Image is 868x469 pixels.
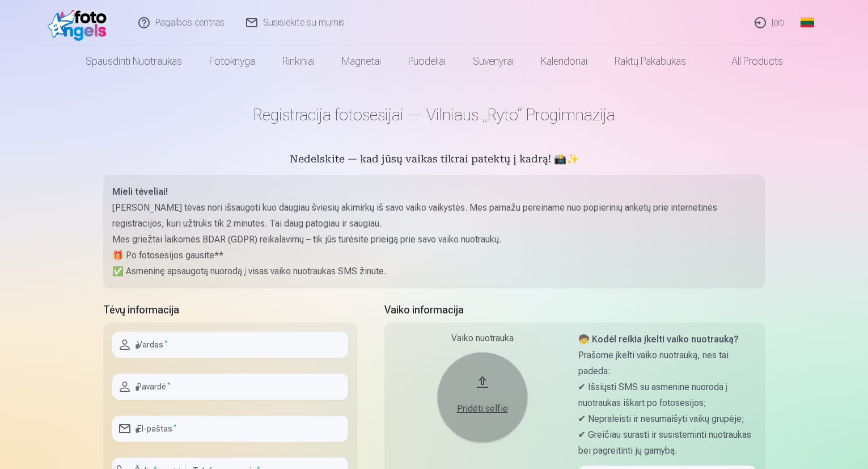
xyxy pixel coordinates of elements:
[48,5,113,41] img: /fa2
[578,334,739,345] strong: 🧒 Kodėl reikia įkelti vaiko nuotrauką?
[328,45,395,77] a: Magnetai
[112,263,756,279] p: ✅ Asmeninę apsaugotą nuorodą į visas vaiko nuotraukas SMS žinute.
[578,411,756,427] p: ✔ Nepraleisti ir nesumaišyti vaikų grupėje;
[700,45,797,77] a: All products
[601,45,700,77] a: Raktų pakabukas
[103,152,765,168] h5: Nedelskite — kad jūsų vaikas tikrai patektų į kadrą! 📸✨
[448,402,516,416] div: Pridėti selfie
[384,302,765,318] h5: Vaiko informacija
[112,248,756,263] p: 🎁 Po fotosesijos gausite**
[578,379,756,411] p: ✔ Išsiųsti SMS su asmenine nuoroda į nuotraukas iškart po fotosesijos;
[437,352,528,443] button: Pridėti selfie
[459,45,527,77] a: Suvenyrai
[112,186,168,197] strong: Mieli tėveliai!
[103,104,765,125] h1: Registracija fotosesijai — Vilniaus „Ryto“ Progimnazija
[103,302,357,318] h5: Tėvų informacija
[578,347,756,379] p: Prašome įkelti vaiko nuotrauką, nes tai padeda:
[112,200,756,232] p: [PERSON_NAME] tėvas nori išsaugoti kuo daugiau šviesių akimirkų iš savo vaiko vaikystės. Mes pama...
[269,45,328,77] a: Rinkiniai
[72,45,196,77] a: Spausdinti nuotraukas
[395,45,459,77] a: Puodeliai
[527,45,601,77] a: Kalendoriai
[393,332,571,345] div: Vaiko nuotrauka
[112,232,756,248] p: Mes griežtai laikomės BDAR (GDPR) reikalavimų – tik jūs turėsite prieigą prie savo vaiko nuotraukų.
[196,45,269,77] a: Fotoknyga
[578,427,756,459] p: ✔ Greičiau surasti ir susisteminti nuotraukas bei pagreitinti jų gamybą.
